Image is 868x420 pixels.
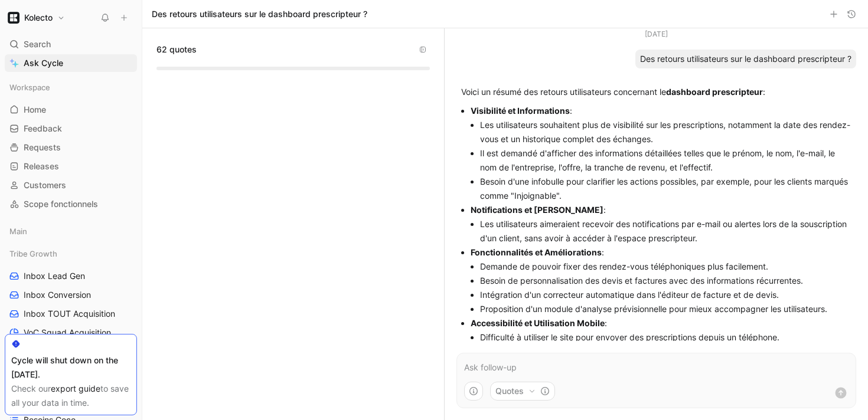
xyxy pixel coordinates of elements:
span: Scope fonctionnels [24,198,98,210]
div: [DATE] [645,28,668,40]
span: Inbox Lead Gen [24,270,85,282]
a: export guide [51,383,100,393]
a: Home [5,101,137,119]
a: Scope fonctionnels [5,195,137,213]
li: Les utilisateurs aimeraient recevoir des notifications par e-mail ou alertes lors de la souscript... [480,217,851,245]
strong: dashboard prescripteur [666,87,763,97]
span: Customers [24,179,66,191]
li: Demande de pouvoir fixer des rendez-vous téléphoniques plus facilement. [480,260,851,274]
li: Difficulté à utiliser le site pour envoyer des prescriptions depuis un téléphone. [480,330,851,344]
h1: Des retours utilisateurs sur le dashboard prescripteur ? [152,8,367,20]
a: Customers [5,176,137,194]
span: VoC Squad Acquisition [24,327,111,339]
span: Main [9,225,27,237]
a: Ask Cycle [5,54,137,72]
span: Search [24,37,51,51]
li: Intégration d'un correcteur automatique dans l'éditeur de facture et de devis. [480,288,851,302]
p: Voici un résumé des retours utilisateurs concernant le : [461,85,851,99]
a: VoC Squad Acquisition [5,324,137,342]
div: Main [5,222,137,244]
a: Releases [5,157,137,175]
li: Il est demandé d'afficher des informations détaillées telles que le prénom, le nom, l'e-mail, le ... [480,146,851,175]
div: Workspace [5,78,137,96]
li: Les utilisateurs souhaitent plus de visibilité sur les prescriptions, notamment la date des rende... [480,118,851,146]
strong: Accessibilité et Utilisation Mobile [471,318,605,328]
h1: Kolecto [24,12,53,23]
button: KolectoKolecto [5,9,68,26]
a: Feedback [5,120,137,137]
button: Quotes [490,382,555,401]
div: Cycle will shut down on the [DATE]. [11,353,130,382]
li: Besoin de personnalisation des devis et factures avec des informations récurrentes. [480,274,851,288]
span: Inbox TOUT Acquisition [24,308,115,320]
span: Home [24,104,46,116]
div: Check our to save all your data in time. [11,382,130,410]
strong: Fonctionnalités et Améliorations [471,247,602,257]
span: Ask Cycle [24,56,63,70]
div: Des retours utilisateurs sur le dashboard prescripteur ? [635,50,856,68]
p: : [471,316,851,330]
a: Inbox Conversion [5,286,137,304]
div: Main [5,222,137,240]
span: Inbox Conversion [24,289,91,301]
li: Besoin d'une infobulle pour clarifier les actions possibles, par exemple, pour les clients marqué... [480,175,851,203]
p: : [471,104,851,118]
div: Tribe GrowthInbox Lead GenInbox ConversionInbox TOUT AcquisitionVoC Squad AcquisitionBesoins Acqu... [5,245,137,360]
span: Releases [24,160,59,172]
span: Feedback [24,123,62,134]
strong: Visibilité et Informations [471,106,570,116]
strong: Notifications et [PERSON_NAME] [471,205,603,215]
a: Inbox Lead Gen [5,267,137,285]
span: Workspace [9,81,50,93]
p: : [471,203,851,217]
a: Inbox TOUT Acquisition [5,305,137,323]
span: Tribe Growth [9,248,57,260]
p: : [471,245,851,260]
a: Requests [5,139,137,156]
span: 62 quotes [156,42,197,57]
li: Proposition d'un module d'analyse prévisionnelle pour mieux accompagner les utilisateurs. [480,302,851,316]
span: Requests [24,142,61,153]
img: Kolecto [8,12,19,24]
div: Search [5,35,137,53]
div: Tribe Growth [5,245,137,262]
